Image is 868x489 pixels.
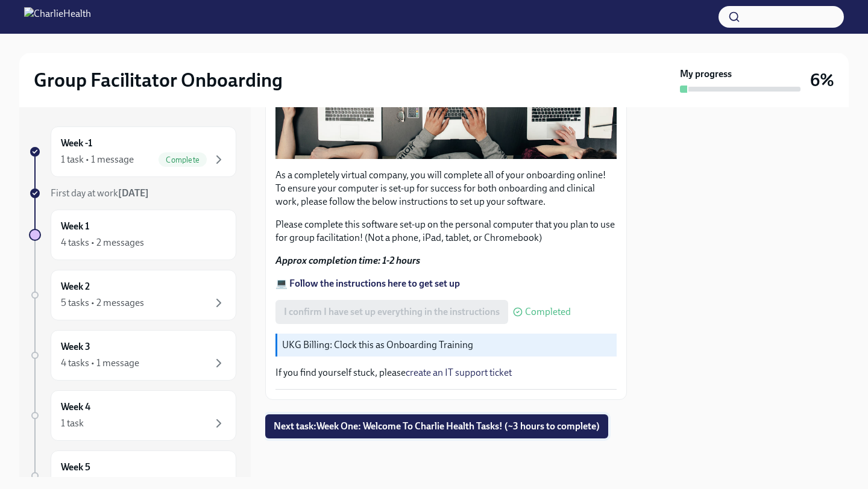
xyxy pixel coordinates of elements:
[406,367,512,378] a: create an IT support ticket
[118,187,149,199] strong: [DATE]
[275,255,420,266] strong: Approx completion time: 1-2 hours
[275,169,617,208] p: As a completely virtual company, you will complete all of your onboarding online! To ensure your ...
[29,126,236,177] a: Week -11 task • 1 messageComplete
[275,278,460,289] a: 💻 Follow the instructions here to get set up
[29,210,236,260] a: Week 14 tasks • 2 messages
[29,187,236,200] a: First day at work[DATE]
[525,307,571,317] span: Completed
[274,420,600,432] span: Next task : Week One: Welcome To Charlie Health Tasks! (~3 hours to complete)
[275,218,617,244] p: Please complete this software set-up on the personal computer that you plan to use for group faci...
[61,137,92,150] h6: Week -1
[29,270,236,320] a: Week 25 tasks • 2 messages
[282,338,612,352] p: UKG Billing: Clock this as Onboarding Training
[61,357,139,370] div: 4 tasks • 1 message
[810,69,834,91] h3: 6%
[51,187,149,199] span: First day at work
[61,400,90,414] h6: Week 4
[159,155,207,164] span: Complete
[24,7,91,26] img: CharlieHealth
[61,280,90,293] h6: Week 2
[61,153,134,166] div: 1 task • 1 message
[680,67,732,81] strong: My progress
[29,330,236,381] a: Week 34 tasks • 1 message
[61,296,144,310] div: 5 tasks • 2 messages
[61,340,90,354] h6: Week 3
[34,68,283,92] h2: Group Facilitator Onboarding
[29,390,236,441] a: Week 41 task
[265,414,608,438] button: Next task:Week One: Welcome To Charlie Health Tasks! (~3 hours to complete)
[61,417,84,430] div: 1 task
[275,366,617,379] p: If you find yourself stuck, please
[61,220,89,233] h6: Week 1
[61,461,90,474] h6: Week 5
[61,236,144,249] div: 4 tasks • 2 messages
